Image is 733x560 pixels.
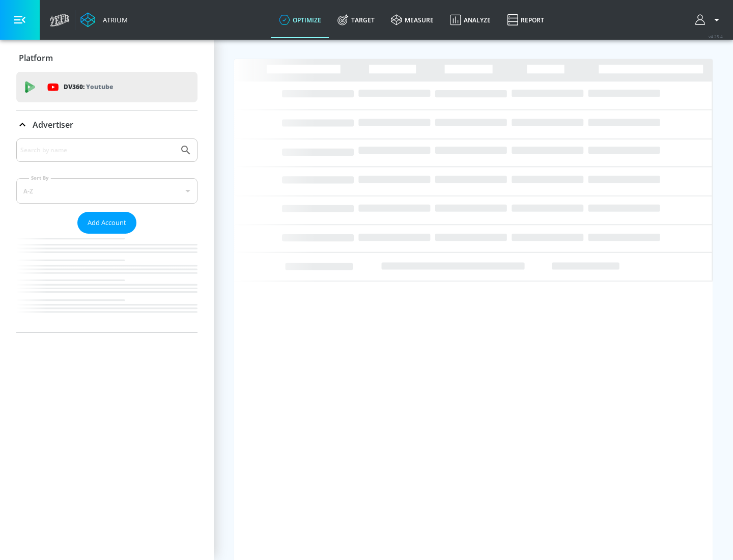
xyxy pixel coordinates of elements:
div: Platform [16,44,198,72]
input: Search by name [20,144,175,157]
label: Sort By [29,175,51,181]
a: Report [499,2,552,38]
div: Advertiser [16,138,198,332]
a: Analyze [442,2,499,38]
span: Add Account [88,217,126,229]
a: Atrium [80,12,128,27]
nav: list of Advertiser [16,234,198,332]
p: Advertiser [33,119,73,130]
button: Add Account [77,212,136,234]
span: v 4.25.4 [709,34,723,39]
div: A-Z [16,178,198,204]
p: Platform [19,52,53,64]
a: Target [329,2,383,38]
a: measure [383,2,442,38]
div: Advertiser [16,110,198,139]
p: DV360: [64,81,113,93]
p: Youtube [86,81,113,92]
a: optimize [271,2,329,38]
div: DV360: Youtube [16,72,198,102]
div: Atrium [99,15,128,24]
